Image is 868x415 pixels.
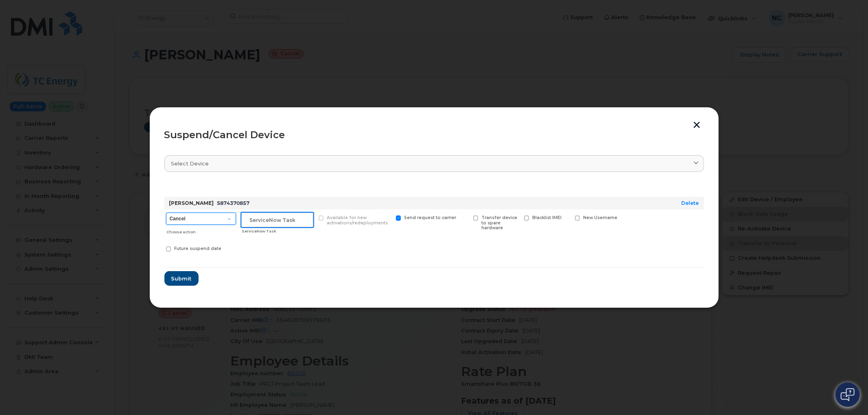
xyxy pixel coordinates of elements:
[241,213,313,227] input: ServiceNow Task
[481,215,517,231] span: Transfer device to spare hardware
[532,215,562,220] span: Blacklist IMEI
[174,246,221,251] span: Future suspend date
[242,228,313,235] div: ServiceNow Task
[565,215,569,219] input: New Username
[166,226,236,235] div: Choose action
[309,215,313,219] input: Available for new activations/redeployments
[404,215,456,220] span: Send request to carrier
[464,215,468,219] input: Transfer device to spare hardware
[169,200,214,206] strong: [PERSON_NAME]
[682,200,699,206] a: Delete
[327,215,388,226] span: Available for new activations/redeployments
[164,155,704,172] a: Select device
[171,275,192,282] span: Submit
[583,215,617,220] span: New Username
[171,160,209,167] span: Select device
[164,271,199,286] button: Submit
[841,388,855,401] img: Open chat
[514,215,518,219] input: Blacklist IMEI
[386,215,390,219] input: Send request to carrier
[164,130,704,140] div: Suspend/Cancel Device
[217,200,250,206] span: 5874370857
